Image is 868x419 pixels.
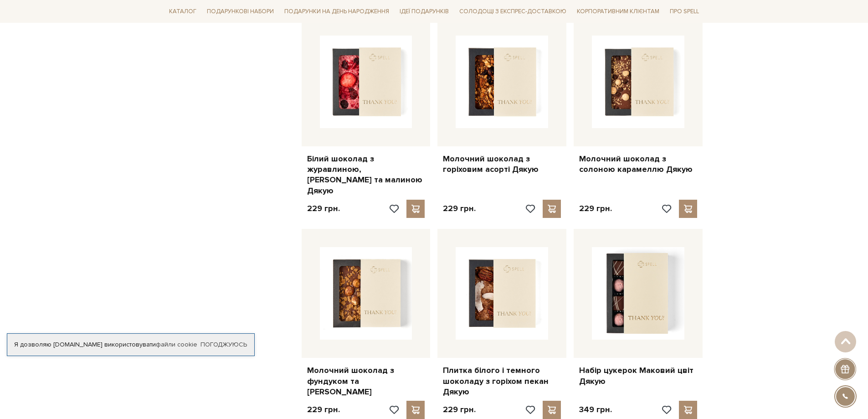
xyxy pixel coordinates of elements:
div: Я дозволяю [DOMAIN_NAME] використовувати [7,341,254,349]
p: 229 грн. [579,203,612,214]
p: 229 грн. [443,203,476,214]
a: Корпоративним клієнтам [573,5,663,19]
a: Погоджуюсь [200,341,247,349]
p: 229 грн. [307,404,340,415]
a: файли cookie [156,341,197,348]
a: Молочний шоколад з солоною карамеллю Дякую [579,154,697,175]
a: Білий шоколад з журавлиною, [PERSON_NAME] та малиною Дякую [307,154,425,197]
a: Молочний шоколад з горіховим асорті Дякую [443,154,561,175]
p: 349 грн. [579,404,612,415]
p: 229 грн. [443,404,476,415]
a: Набір цукерок Маковий цвіт Дякую [579,365,697,387]
a: Молочний шоколад з фундуком та [PERSON_NAME] [307,365,425,397]
a: Ідеї подарунків [396,5,452,19]
a: Солодощі з експрес-доставкою [456,4,570,19]
a: Каталог [165,5,200,19]
a: Про Spell [666,5,703,19]
p: 229 грн. [307,203,340,214]
a: Плитка білого і темного шоколаду з горіхом пекан Дякую [443,365,561,397]
a: Подарункові набори [203,5,277,19]
a: Подарунки на День народження [281,5,393,19]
